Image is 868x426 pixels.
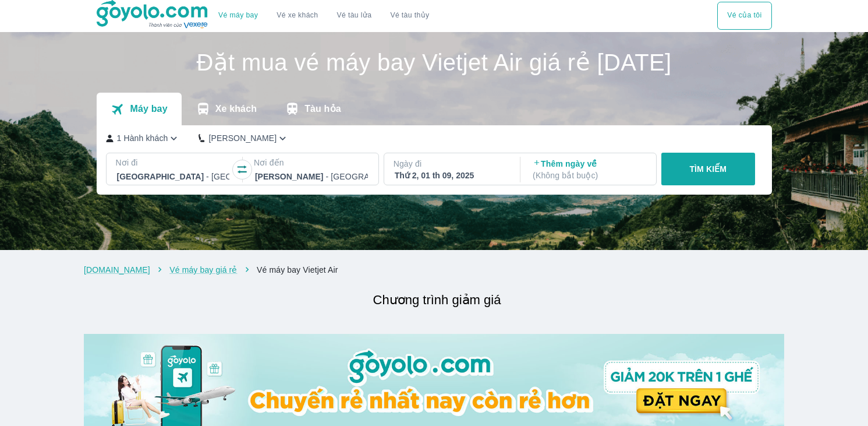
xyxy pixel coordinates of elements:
p: Xe khách [215,103,257,115]
div: choose transportation mode [209,2,438,30]
p: TÌM KIẾM [689,163,727,175]
button: TÌM KIẾM [661,153,755,185]
p: Thêm ngày về [533,158,646,181]
p: Nơi đi [116,157,231,168]
h1: Đặt mua vé máy bay Vietjet Air giá rẻ [DATE] [97,51,772,74]
p: ( Không bắt buộc ) [533,170,646,181]
p: 1 Hành khách [117,132,168,144]
div: transportation tabs [97,93,355,125]
a: Vé tàu lửa [328,2,381,30]
div: choose transportation mode [717,2,771,30]
a: Vé máy bay [218,11,258,20]
button: Vé của tôi [717,2,771,30]
p: Ngày đi [394,158,509,170]
p: [PERSON_NAME] [208,132,277,144]
a: Vé máy bay Vietjet Air [257,265,338,274]
p: Tàu hỏa [304,103,341,115]
a: [DOMAIN_NAME] [84,265,150,274]
button: [PERSON_NAME] [199,132,289,145]
nav: breadcrumb [84,264,784,276]
div: Thứ 2, 01 th 09, 2025 [395,170,508,181]
h2: Chương trình giảm giá [90,290,784,311]
p: Máy bay [130,103,167,115]
button: 1 Hành khách [106,132,180,145]
p: Nơi đến [254,157,369,168]
button: Vé tàu thủy [381,2,438,30]
a: Vé xe khách [277,11,318,20]
a: Vé máy bay giá rẻ [169,265,237,274]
